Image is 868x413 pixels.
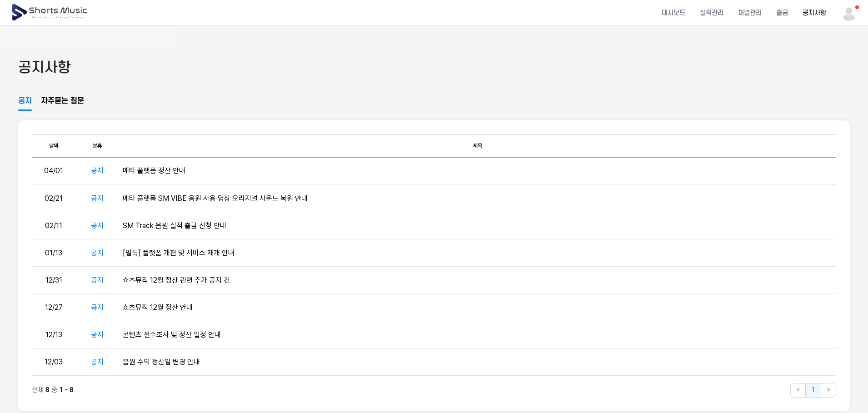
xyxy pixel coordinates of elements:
[75,185,119,212] td: 공지
[75,239,119,267] td: 공지
[45,386,50,395] span: 8
[75,267,119,294] td: 공지
[75,294,119,321] td: 공지
[32,158,75,185] td: 04/01
[32,239,75,267] td: 01/13
[805,383,821,398] button: 1
[32,267,75,294] td: 12/31
[119,212,836,239] td: SM Track 음원 실적 출금 신청 안내
[18,58,71,78] h2: 공지사항
[841,5,857,21] img: 사용자 이미지
[119,294,836,321] td: 쇼츠뮤직 12월 정산 안내
[119,239,836,267] td: [필독] 플랫폼 개편 및 서비스 재개 안내
[18,32,29,43] img: 알림 아이콘
[75,158,119,185] td: 공지
[32,185,75,212] td: 02/21
[32,294,75,321] td: 12/27
[119,321,836,348] td: 콘텐츠 전수조사 및 정산 일정 안내
[790,383,806,398] button: <
[32,321,75,348] td: 12/13
[33,31,104,44] a: 메타 플랫폼 정산 안내
[32,134,75,157] th: 날짜
[75,348,119,376] td: 공지
[75,212,119,239] td: 공지
[654,1,693,25] a: 대시보드
[119,134,836,157] th: 제목
[32,212,75,239] td: 02/11
[32,348,75,376] td: 12/03
[119,348,836,376] td: 음원 수익 정산일 변경 안내
[731,1,769,25] a: 채널관리
[41,95,84,111] a: 자주묻는 질문
[32,376,836,398] nav: Table navigation
[59,386,74,395] span: 1 - 8
[769,1,795,25] a: 출금
[119,267,836,294] td: 쇼츠뮤직 12월 정산 관련 추가 공지 건
[119,185,836,212] td: 메타 플랫폼 SM VIBE 음원 사용 영상 오리지널 사운드 복원 안내
[18,95,32,111] a: 공지
[75,321,119,348] td: 공지
[795,1,833,25] a: 공지사항
[821,383,836,398] button: >
[693,1,731,25] a: 실적관리
[119,158,836,185] td: 메타 플랫폼 정산 안내
[32,386,74,395] p: 전체 중
[75,134,119,157] th: 분류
